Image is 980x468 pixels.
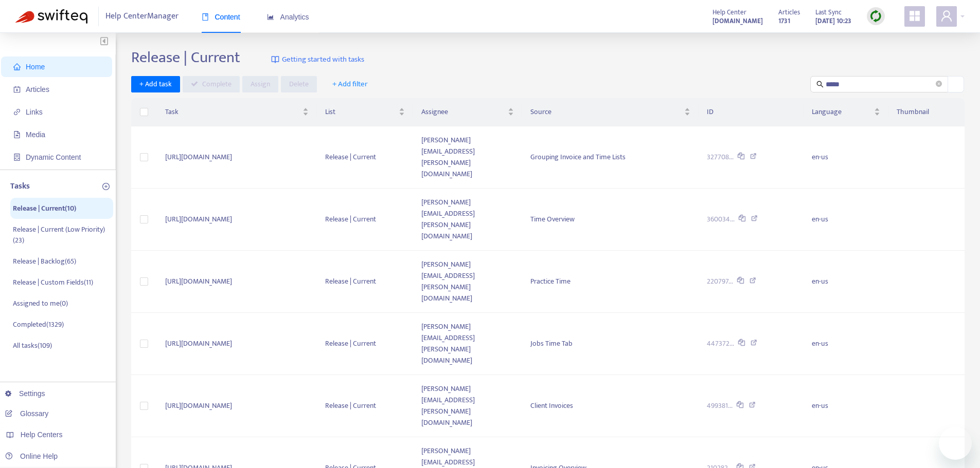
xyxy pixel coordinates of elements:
[242,76,278,92] button: Assign
[712,15,763,27] a: [DOMAIN_NAME]
[421,106,506,118] span: Assignee
[936,79,942,89] span: close-circle
[13,203,76,214] p: Release | Current ( 10 )
[271,48,364,71] a: Getting started with tasks
[816,81,824,88] span: search
[815,15,851,27] strong: [DATE] 10:23
[267,13,274,21] span: area-chart
[105,7,179,26] span: Help Center Manager
[804,126,888,189] td: en-us
[13,277,93,288] p: Release | Custom Fields ( 11 )
[157,375,317,437] td: [URL][DOMAIN_NAME]
[139,79,172,90] span: + Add task
[183,76,240,92] button: Complete
[707,214,735,225] span: 360034...
[778,7,800,18] span: Articles
[530,106,682,118] span: Source
[804,251,888,313] td: en-us
[26,85,49,93] span: Articles
[15,9,87,24] img: Swifteq
[712,7,746,18] span: Help Center
[10,180,30,193] p: Tasks
[13,131,21,138] span: file-image
[413,375,522,437] td: [PERSON_NAME][EMAIL_ADDRESS][PERSON_NAME][DOMAIN_NAME]
[157,251,317,313] td: [URL][DOMAIN_NAME]
[317,375,413,437] td: Release | Current
[317,251,413,313] td: Release | Current
[281,76,317,92] button: Delete
[413,313,522,375] td: [PERSON_NAME][EMAIL_ADDRESS][PERSON_NAME][DOMAIN_NAME]
[413,189,522,251] td: [PERSON_NAME][EMAIL_ADDRESS][PERSON_NAME][DOMAIN_NAME]
[13,154,21,161] span: container
[812,106,872,118] span: Language
[317,189,413,251] td: Release | Current
[804,313,888,375] td: en-us
[202,13,240,21] span: Content
[317,126,413,189] td: Release | Current
[13,86,21,93] span: account-book
[940,10,953,22] span: user
[13,256,76,267] p: Release | Backlog ( 65 )
[26,153,81,161] span: Dynamic Content
[908,10,921,22] span: appstore
[939,427,972,460] iframe: Button to launch messaging window
[530,275,571,287] span: Practice Time
[530,151,626,163] span: Grouping Invoice and Time Lists
[13,224,111,246] p: Release | Current (Low Priority) ( 23 )
[5,389,45,398] a: Settings
[13,63,21,70] span: home
[804,98,888,126] th: Language
[869,10,882,23] img: sync.dc5367851b00ba804db3.png
[888,98,965,126] th: Thumbnail
[530,400,573,411] span: Client Invoices
[102,183,110,190] span: plus-circle
[26,63,45,71] span: Home
[325,106,397,118] span: List
[157,189,317,251] td: [URL][DOMAIN_NAME]
[530,213,575,225] span: Time Overview
[13,298,68,309] p: Assigned to me ( 0 )
[778,15,790,27] strong: 1731
[815,7,842,18] span: Last Sync
[21,430,63,439] span: Help Centers
[26,108,43,116] span: Links
[13,108,21,116] span: link
[530,338,573,349] span: Jobs Time Tab
[157,313,317,375] td: [URL][DOMAIN_NAME]
[157,126,317,189] td: [URL][DOMAIN_NAME]
[699,98,804,126] th: ID
[13,340,52,351] p: All tasks ( 109 )
[267,13,309,21] span: Analytics
[317,313,413,375] td: Release | Current
[13,319,64,330] p: Completed ( 1329 )
[317,98,413,126] th: List
[131,76,180,92] button: + Add task
[5,409,48,418] a: Glossary
[707,400,733,411] span: 499381...
[271,55,279,64] img: image-link
[26,130,45,139] span: Media
[707,152,734,163] span: 327708...
[165,106,301,118] span: Task
[804,375,888,437] td: en-us
[413,251,522,313] td: [PERSON_NAME][EMAIL_ADDRESS][PERSON_NAME][DOMAIN_NAME]
[202,13,209,21] span: book
[413,126,522,189] td: [PERSON_NAME][EMAIL_ADDRESS][PERSON_NAME][DOMAIN_NAME]
[282,54,364,66] span: Getting started with tasks
[707,276,733,287] span: 220797...
[5,452,58,460] a: Online Help
[804,189,888,251] td: en-us
[325,76,376,92] button: + Add filter
[131,48,240,67] h2: Release | Current
[332,78,368,90] span: + Add filter
[712,15,763,27] strong: [DOMAIN_NAME]
[413,98,522,126] th: Assignee
[157,98,317,126] th: Task
[936,81,942,87] span: close-circle
[522,98,699,126] th: Source
[707,338,734,349] span: 447372...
